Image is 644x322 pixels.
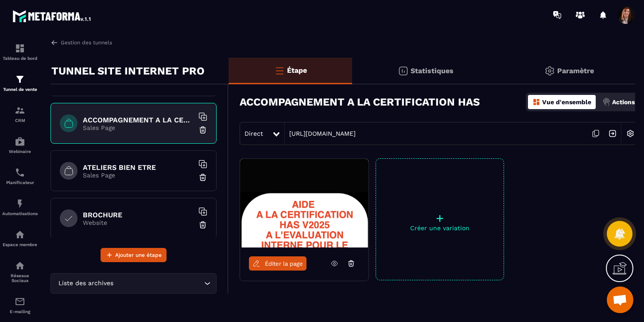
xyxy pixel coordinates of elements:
img: social-network [15,260,25,271]
h6: ACCOMPAGNEMENT A LA CERTIFICATION HAS [83,116,194,124]
img: dashboard-orange.40269519.svg [532,98,540,106]
img: actions.d6e523a2.png [602,98,610,106]
img: setting-gr.5f69749f.svg [544,66,555,76]
p: Espace membre [2,242,38,247]
p: Sales Page [83,172,194,179]
a: formationformationCRM [2,98,38,130]
p: Planificateur [2,180,38,185]
a: emailemailE-mailing [2,290,38,321]
span: Éditer la page [265,260,303,267]
a: social-networksocial-networkRéseaux Sociaux [2,254,38,290]
p: Statistiques [411,67,454,75]
img: setting-w.858f3a88.svg [622,125,639,142]
a: formationformationTableau de bord [2,36,38,67]
p: Réseaux Sociaux [2,273,38,283]
p: Tunnel de vente [2,87,38,92]
input: Search for option [115,279,202,288]
p: Créer une variation [376,224,504,232]
img: formation [15,105,25,116]
p: TUNNEL SITE INTERNET PRO [51,62,205,80]
a: formationformationTunnel de vente [2,67,38,98]
p: Actions [612,98,635,106]
img: bars-o.4a397970.svg [274,65,285,76]
h6: ATELIERS BIEN ETRE [83,163,194,172]
span: Liste des archives [56,279,115,288]
img: email [15,296,25,307]
p: E-mailing [2,309,38,314]
p: Website [83,219,194,226]
img: formation [15,74,25,85]
p: Vue d'ensemble [542,98,591,106]
h3: ACCOMPAGNEMENT A LA CERTIFICATION HAS [240,96,480,108]
span: Ajouter une étape [115,251,162,259]
p: CRM [2,118,38,123]
img: automations [15,136,25,147]
a: automationsautomationsEspace membre [2,223,38,254]
p: Tableau de bord [2,56,38,61]
a: [URL][DOMAIN_NAME] [285,130,356,137]
a: schedulerschedulerPlanificateur [2,161,38,192]
img: trash [198,220,207,229]
p: Paramètre [557,67,594,75]
img: arrow-next.bcc2205e.svg [604,125,621,142]
img: automations [15,229,25,240]
p: Webinaire [2,149,38,154]
img: formation [15,43,25,54]
a: automationsautomationsWebinaire [2,130,38,161]
span: Direct [244,130,263,137]
h6: BROCHURE [83,211,194,219]
img: trash [198,126,207,134]
button: Ajouter une étape [101,248,167,262]
a: Ouvrir le chat [607,287,633,313]
img: image [240,159,369,247]
div: Search for option [50,273,217,294]
img: automations [15,198,25,209]
p: Sales Page [83,124,194,131]
img: arrow [50,39,58,47]
p: + [376,212,504,224]
a: Gestion des tunnels [50,39,112,47]
img: scheduler [15,167,25,178]
a: automationsautomationsAutomatisations [2,192,38,223]
p: Étape [287,66,307,75]
p: Automatisations [2,211,38,216]
img: stats.20deebd0.svg [398,66,408,76]
a: Éditer la page [249,256,306,271]
img: trash [198,173,207,182]
img: logo [12,8,92,24]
